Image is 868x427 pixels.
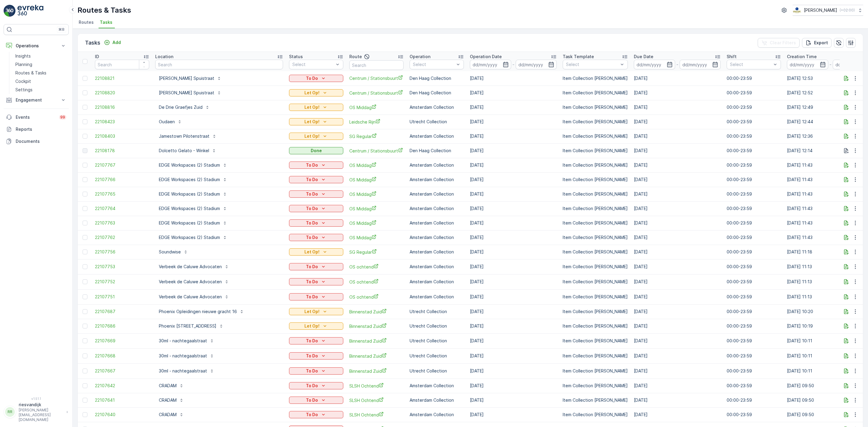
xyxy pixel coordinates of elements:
[304,133,319,139] p: Let Op!
[159,279,222,285] p: Verbeek de Caluwe Advocaten
[159,264,222,270] p: Verbeek de Caluwe Advocaten
[467,363,560,378] td: [DATE]
[467,100,560,115] td: [DATE]
[306,368,318,374] p: To Do
[349,220,404,226] a: OS Middag
[467,115,560,129] td: [DATE]
[804,7,837,13] p: [PERSON_NAME]
[155,321,227,331] button: Phoenix [STREET_ADDRESS]
[349,279,404,285] span: OS ochtend
[349,104,404,111] a: OS Middag
[289,89,343,96] button: Let Op!
[349,206,404,212] span: OS Middag
[631,259,724,274] td: [DATE]
[83,324,87,328] div: Toggle Row Selected
[95,279,149,285] span: 22107752
[289,219,343,227] button: To Do
[631,289,724,304] td: [DATE]
[631,319,724,333] td: [DATE]
[304,104,319,110] p: Let Op!
[840,8,855,13] p: ( +02:00 )
[349,338,404,344] a: Binnenstad Zuid
[306,294,318,300] p: To Do
[16,138,66,144] p: Documents
[802,38,832,48] button: Export
[83,119,87,124] div: Toggle Row Selected
[289,278,343,285] button: To Do
[83,383,87,388] div: Toggle Row Selected
[15,53,31,59] p: Insights
[467,129,560,143] td: [DATE]
[631,363,724,378] td: [DATE]
[289,118,343,125] button: Let Op!
[102,39,123,46] button: Add
[349,119,404,125] a: Leidsche Rijn
[155,292,233,302] button: Verbeek de Caluwe Advocaten
[95,133,149,139] a: 22108403
[155,189,231,199] button: EDGE Workspaces (2) Stadium
[349,162,404,168] a: OS Middag
[13,52,69,60] a: Insights
[4,111,69,123] a: Events99
[304,119,319,125] p: Let Op!
[83,76,87,81] div: Toggle Row Selected
[13,60,69,69] a: Planning
[467,289,560,304] td: [DATE]
[793,5,863,16] button: [PERSON_NAME](+02:00)
[349,133,404,140] span: SG Regular
[289,104,343,111] button: Let Op!
[467,393,560,407] td: [DATE]
[631,245,724,259] td: [DATE]
[155,102,213,112] button: De Drie Graefjes Zuid
[159,249,181,255] p: Soundwise
[289,308,343,315] button: Let Op!
[631,201,724,216] td: [DATE]
[16,126,66,132] p: Reports
[467,158,560,172] td: [DATE]
[349,90,404,96] span: Centrum / Stationsbuurt
[467,245,560,259] td: [DATE]
[155,88,225,98] button: [PERSON_NAME] Spuistraat
[155,336,218,346] button: 30ml - nachtegaalstraat
[349,191,404,197] a: OS Middag
[159,75,214,81] p: [PERSON_NAME] Spuistraat
[95,309,149,315] span: 22107687
[15,61,32,68] p: Planning
[467,378,560,393] td: [DATE]
[631,86,724,100] td: [DATE]
[289,234,343,241] button: To Do
[631,158,724,172] td: [DATE]
[60,115,65,120] p: 99
[83,369,87,373] div: Toggle Row Selected
[349,383,404,389] a: SLSH Ochtend
[467,71,560,86] td: [DATE]
[770,40,796,46] p: Clear Filters
[155,131,220,141] button: Jamestown Pilotenstraat
[306,206,318,212] p: To Do
[83,221,87,225] div: Toggle Row Selected
[631,172,724,187] td: [DATE]
[155,218,231,228] button: EDGE Workspaces (2) Stadium
[349,323,404,329] a: Binnenstad Zuid
[631,230,724,245] td: [DATE]
[155,233,231,242] button: EDGE Workspaces (2) Stadium
[95,75,149,81] a: 22108821
[95,206,149,212] a: 22107764
[289,133,343,140] button: Let Op!
[95,353,149,359] a: 22107668
[159,368,207,374] p: 30ml - nachtegaalstraat
[95,104,149,110] a: 22108816
[349,294,404,300] span: OS ochtend
[467,143,560,158] td: [DATE]
[349,249,404,255] a: SG Regular
[159,309,237,315] p: Phoenix Opleidingen nieuwe gracht 16
[467,86,560,100] td: [DATE]
[95,234,149,240] span: 22107762
[467,304,560,319] td: [DATE]
[95,249,149,255] a: 22107756
[349,177,404,183] span: OS Middag
[155,160,231,170] button: EDGE Workspaces (2) Stadium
